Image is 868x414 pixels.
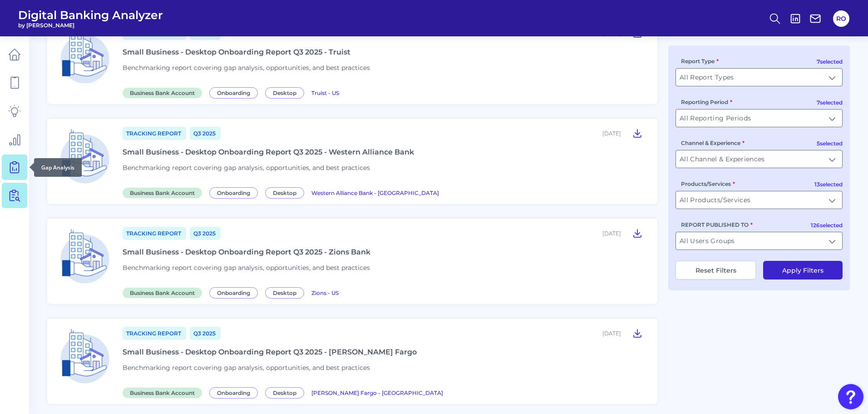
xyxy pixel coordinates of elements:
[602,230,621,237] div: [DATE]
[54,226,115,287] img: Business Bank Account
[265,87,304,99] span: Desktop
[628,326,646,340] button: Small Business - Desktop Onboarding Report Q3 2025 - Wells Fargo
[628,226,646,240] button: Small Business - Desktop Onboarding Report Q3 2025 - Zions Bank
[681,99,732,105] label: Reporting Period
[681,221,753,228] label: REPORT PUBLISHED TO
[311,289,339,296] span: Zions - US
[123,264,370,272] span: Benchmarking report covering gap analysis, opportunities, and best practices
[311,288,339,297] a: Zions - US
[123,188,202,198] span: Business Bank Account
[123,288,202,298] span: Business Bank Account
[838,384,863,409] button: Open Resource Center
[123,148,414,156] div: Small Business - Desktop Onboarding Report Q3 2025 - Western Alliance Bank
[123,88,202,98] span: Business Bank Account
[123,48,350,56] div: Small Business - Desktop Onboarding Report Q3 2025 - Truist
[123,64,370,72] span: Benchmarking report covering gap analysis, opportunities, and best practices
[123,288,206,297] a: Business Bank Account
[123,388,206,397] a: Business Bank Account
[54,126,115,187] img: Business Bank Account
[265,187,304,199] span: Desktop
[676,261,756,279] button: Reset Filters
[311,188,439,197] a: Western Alliance Bank - [GEOGRAPHIC_DATA]
[265,188,308,197] a: Desktop
[123,127,186,140] a: Tracking Report
[54,26,115,87] img: Business Bank Account
[602,130,621,137] div: [DATE]
[123,164,370,172] span: Benchmarking report covering gap analysis, opportunities, and best practices
[209,188,261,197] a: Onboarding
[833,10,849,27] button: RO
[54,326,115,387] img: Business Bank Account
[265,387,304,399] span: Desktop
[265,88,308,97] a: Desktop
[209,187,258,199] span: Onboarding
[209,387,258,399] span: Onboarding
[123,88,206,97] a: Business Bank Account
[123,348,417,356] div: Small Business - Desktop Onboarding Report Q3 2025 - [PERSON_NAME] Fargo
[209,287,258,299] span: Onboarding
[311,190,439,196] span: Western Alliance Bank - [GEOGRAPHIC_DATA]
[123,227,186,240] a: Tracking Report
[209,88,261,97] a: Onboarding
[311,388,443,397] a: [PERSON_NAME] Fargo - [GEOGRAPHIC_DATA]
[681,58,719,65] label: Report Type
[209,388,261,397] a: Onboarding
[123,388,202,398] span: Business Bank Account
[763,261,843,279] button: Apply Filters
[311,88,339,97] a: Truist - US
[265,287,304,299] span: Desktop
[311,389,443,396] span: [PERSON_NAME] Fargo - [GEOGRAPHIC_DATA]
[18,8,163,22] span: Digital Banking Analyzer
[209,288,261,297] a: Onboarding
[123,327,186,340] a: Tracking Report
[123,188,206,197] a: Business Bank Account
[190,227,221,240] a: Q3 2025
[602,330,621,337] div: [DATE]
[311,90,339,96] span: Truist - US
[265,288,308,297] a: Desktop
[18,22,163,29] span: by [PERSON_NAME]
[209,87,258,99] span: Onboarding
[34,158,82,177] div: Gap Analysis
[681,180,735,187] label: Products/Services
[190,327,221,340] a: Q3 2025
[681,140,745,146] label: Channel & Experience
[190,127,221,140] a: Q3 2025
[628,126,646,140] button: Small Business - Desktop Onboarding Report Q3 2025 - Western Alliance Bank
[123,364,370,372] span: Benchmarking report covering gap analysis, opportunities, and best practices
[265,388,308,397] a: Desktop
[123,248,370,256] div: Small Business - Desktop Onboarding Report Q3 2025 - Zions Bank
